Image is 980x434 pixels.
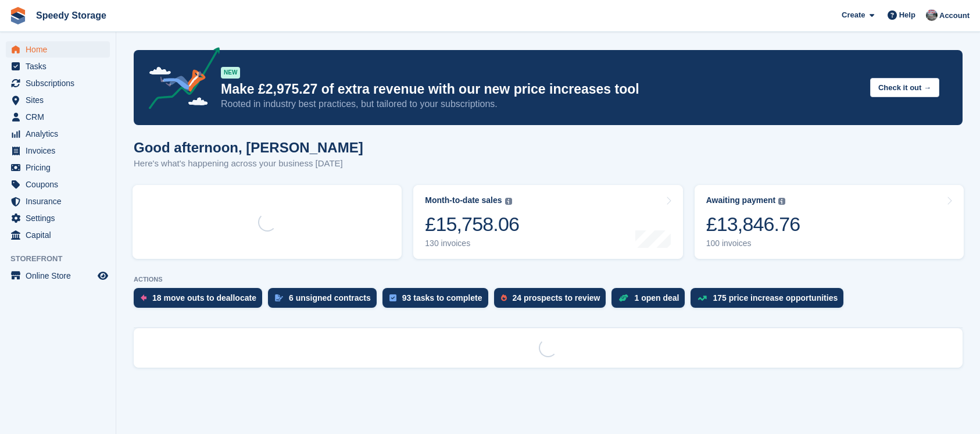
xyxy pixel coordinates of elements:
img: prospect-51fa495bee0391a8d652442698ab0144808aea92771e9ea1ae160a38d050c398.svg [501,294,507,301]
div: 130 invoices [425,239,519,248]
span: Invoices [26,143,95,159]
img: deal-1b604bf984904fb50ccaf53a9ad4b4a5d6e5aea283cecdc64d6e3604feb123c2.svg [618,294,628,302]
a: menu [6,193,110,209]
span: CRM [26,109,95,125]
span: Sites [26,92,95,108]
a: menu [6,227,110,243]
span: Tasks [26,58,95,74]
a: menu [6,143,110,159]
a: menu [6,126,110,142]
span: Home [26,41,95,58]
a: Preview store [96,269,110,283]
div: 24 prospects to review [513,293,600,303]
div: 93 tasks to complete [402,293,482,303]
a: 1 open deal [611,288,691,314]
img: contract_signature_icon-13c848040528278c33f63329250d36e43548de30e8caae1d1a13099fd9432cc5.svg [275,294,283,301]
span: Subscriptions [26,75,95,91]
span: Insurance [26,193,95,209]
a: menu [6,176,110,193]
div: 18 move outs to deallocate [152,293,256,303]
span: Create [842,9,865,21]
a: Speedy Storage [31,6,111,25]
div: £15,758.06 [425,212,519,236]
img: Dan Jackson [926,9,938,21]
a: menu [6,92,110,108]
a: 93 tasks to complete [382,288,494,314]
div: Month-to-date sales [425,195,502,205]
a: menu [6,268,110,284]
a: menu [6,58,110,74]
button: Check it out → [870,78,939,97]
a: 6 unsigned contracts [268,288,382,314]
a: menu [6,75,110,91]
img: icon-info-grey-7440780725fd019a000dd9b08b2336e03edf1995a4989e88bcd33f0948082b44.svg [778,198,785,205]
img: price_increase_opportunities-93ffe204e8149a01c8c9dc8f82e8f89637d9d84a8eef4429ea346261dce0b2c0.svg [698,296,707,301]
span: Help [899,9,915,21]
span: Capital [26,227,95,243]
p: ACTIONS [134,276,963,283]
img: stora-icon-8386f47178a22dfd0bd8f6a31ec36ba5ce8667c1dd55bd0f319d3a0aa187defe.svg [9,7,27,24]
a: Month-to-date sales £15,758.06 130 invoices [413,185,682,259]
img: price-adjustments-announcement-icon-8257ccfd72463d97f412b2fc003d46551f7dbcb40ab6d574587a9cd5c0d94... [139,47,220,113]
p: Here's what's happening across your business [DATE] [134,157,363,170]
img: move_outs_to_deallocate_icon-f764333ba52eb49d3ac5e1228854f67142a1ed5810a6f6cc68b1a99e826820c5.svg [141,294,146,301]
span: Settings [26,210,95,226]
span: Online Store [26,268,95,284]
h1: Good afternoon, [PERSON_NAME] [134,140,363,155]
a: Awaiting payment £13,846.76 100 invoices [695,185,964,259]
img: icon-info-grey-7440780725fd019a000dd9b08b2336e03edf1995a4989e88bcd33f0948082b44.svg [505,198,512,205]
a: menu [6,41,110,58]
div: NEW [221,67,240,79]
img: task-75834270c22a3079a89374b754ae025e5fb1db73e45f91037f5363f120a921f8.svg [389,294,396,301]
span: Storefront [10,253,116,265]
span: Analytics [26,126,95,142]
div: 6 unsigned contracts [289,293,371,303]
div: £13,846.76 [706,212,800,236]
a: menu [6,159,110,176]
div: Awaiting payment [706,195,776,205]
p: Rooted in industry best practices, but tailored to your subscriptions. [221,98,861,111]
a: 18 move outs to deallocate [134,288,268,314]
a: menu [6,210,110,226]
span: Account [939,10,970,22]
p: Make £2,975.27 of extra revenue with our new price increases tool [221,81,861,98]
div: 175 price increase opportunities [713,293,838,303]
a: 175 price increase opportunities [691,288,849,314]
span: Pricing [26,159,95,176]
a: 24 prospects to review [494,288,612,314]
div: 1 open deal [634,293,679,303]
a: menu [6,109,110,125]
span: Coupons [26,176,95,193]
div: 100 invoices [706,239,800,248]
